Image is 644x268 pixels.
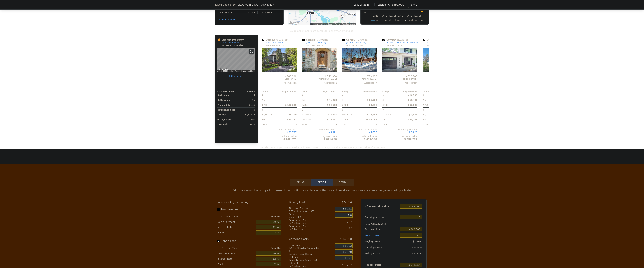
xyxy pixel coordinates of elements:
[302,135,337,138] div: Adjusted Value
[289,225,326,228] div: Origination Fee
[396,39,410,41] span: ( miles)
[217,48,255,72] div: Street View
[342,82,377,84] div: Appreciation
[382,128,417,131] div: Other Adjustments
[289,213,333,216] div: Other
[382,94,384,96] span: 5
[406,15,412,17] text: [DATE]
[342,41,366,44] a: [STREET_ADDRESS]
[285,75,297,78] span: $ 966,000
[407,104,417,106] span: -$ 57,889
[217,117,235,122] div: Garage Sqft
[289,207,333,210] div: Title and Escrow
[302,38,329,41] div: Comp B
[306,44,324,47] div: MARIS # 25049325
[287,118,297,121] span: $ 14,227
[217,256,255,261] div: Interest Rate
[329,68,335,71] div: 18
[217,38,244,41] div: Subject Property
[423,98,439,103] div: 2.5
[236,3,274,6] span: , [GEOGRAPHIC_DATA]
[342,94,343,96] span: 4
[315,39,329,41] span: ( miles)
[407,94,417,96] span: -$ 14,736
[408,19,423,21] text: Unselected Comp
[217,108,235,112] div: Unfinished Sqft
[400,90,417,93] div: Adjustments
[218,10,242,15] div: Lot Size Sqft
[423,118,426,121] span: 660
[262,114,272,116] span: 30,644.46
[342,199,352,205] span: $ 5,624
[333,179,354,186] button: Rental
[360,122,377,127] div: -
[342,98,359,103] div: 3
[261,3,274,6] span: , MO 63127
[414,15,421,17] text: [DATE]
[262,84,297,89] div: -
[302,94,303,96] span: 4
[289,243,333,247] div: Insurance
[302,98,319,103] div: 3.5
[427,44,445,47] div: MARIS # 25008752
[423,122,439,127] div: 2016
[382,118,386,121] span: 420
[289,216,333,219] div: you decide!
[423,82,458,84] div: Appreciation
[241,70,254,72] a: Report a problem
[423,90,440,93] div: Comp
[217,230,255,235] div: Points
[364,138,377,140] span: $ 691,990
[376,19,381,21] text: 63127
[215,3,236,6] span: 12981 Baalbek Dr
[328,131,337,133] span: -$ 6,021
[335,23,340,25] a: Terms
[266,41,286,44] div: [STREET_ADDRESS]
[320,108,337,112] div: -
[289,228,326,231] div: for Rehab Loan
[289,255,333,259] div: Utilities
[388,19,401,21] text: Selected Comp
[342,122,359,127] div: 1973
[217,240,220,242] input: Rehab Loan
[423,1,429,8] button: Show Options
[311,179,333,186] button: Resell
[217,208,220,211] input: Purchase Loan
[289,199,326,205] div: Buying Costs
[423,114,433,116] span: 30,012.84
[342,135,377,138] div: Adjusted Value
[348,214,352,217] span: $ 0
[367,114,377,116] span: $ 12,441
[419,8,425,10] text: Subject
[302,122,319,127] div: 1932
[218,68,229,72] img: Google
[423,135,458,138] div: Adjusted Value
[289,247,333,249] div: 0.4% of the After Repair Value
[423,78,458,80] span: Active Listing [DATE]
[349,226,353,229] span: $ 0
[217,199,281,205] div: Interest-Only Financing
[245,214,281,219] div: 5 months
[289,68,295,71] div: 53
[342,118,348,121] span: 1,296
[386,41,421,44] div: [STREET_ADDRESS][PERSON_NAME]
[302,41,326,44] a: [STREET_ADDRESS]
[262,135,297,138] div: Adjusted Value
[277,39,282,41] span: 0.83
[413,240,422,243] span: $ 5,624
[217,238,255,244] label: Rehab Loan
[289,222,326,225] div: for Purchase Loan
[423,84,458,89] div: -
[342,78,377,80] span: Pending [DATE]
[290,179,311,186] button: Rehab
[262,78,297,80] span: Sold [DATE]
[382,82,417,84] div: Appreciation
[382,122,399,127] div: 1966
[365,220,422,226] div: Less Estimate Costs:
[266,44,284,47] div: MARIS # 25029725
[237,122,255,127] div: 1975
[342,90,360,93] div: Comp
[289,210,333,213] div: 0.33% of the price + 550
[217,251,255,256] div: Down Payment
[262,98,278,103] div: 2.5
